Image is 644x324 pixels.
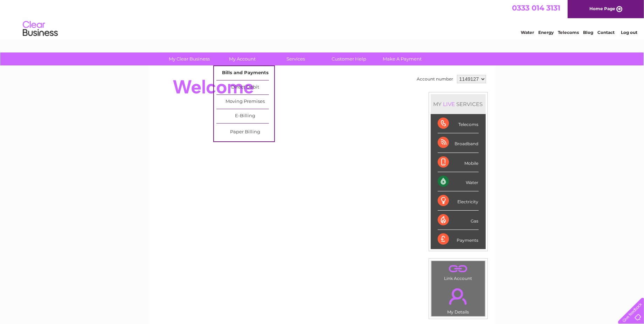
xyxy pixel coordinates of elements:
[512,3,560,12] a: 0333 014 3131
[538,30,554,35] a: Energy
[157,4,488,34] div: Clear Business is a trading name of Verastar Limited (registered in [GEOGRAPHIC_DATA] No. 3667643...
[431,261,485,283] td: Link Account
[320,52,378,65] a: Customer Help
[558,30,579,35] a: Telecoms
[373,52,431,65] a: Make A Payment
[216,66,274,80] a: Bills and Payments
[433,284,483,309] a: .
[431,94,486,114] div: MY SERVICES
[160,52,218,65] a: My Clear Business
[22,18,58,40] img: logo.png
[216,80,274,94] a: Direct Debit
[216,109,274,123] a: E-Billing
[438,133,479,153] div: Broadband
[521,30,534,35] a: Water
[431,282,485,317] td: My Details
[438,114,479,133] div: Telecoms
[433,263,483,275] a: .
[442,101,457,107] div: LIVE
[438,153,479,172] div: Mobile
[214,52,271,65] a: My Account
[597,30,615,35] a: Contact
[267,52,325,65] a: Services
[438,191,479,211] div: Electricity
[216,95,274,109] a: Moving Premises
[216,125,274,139] a: Paper Billing
[438,211,479,230] div: Gas
[415,73,455,85] td: Account number
[621,30,637,35] a: Log out
[583,30,593,35] a: Blog
[438,172,479,191] div: Water
[438,230,479,249] div: Payments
